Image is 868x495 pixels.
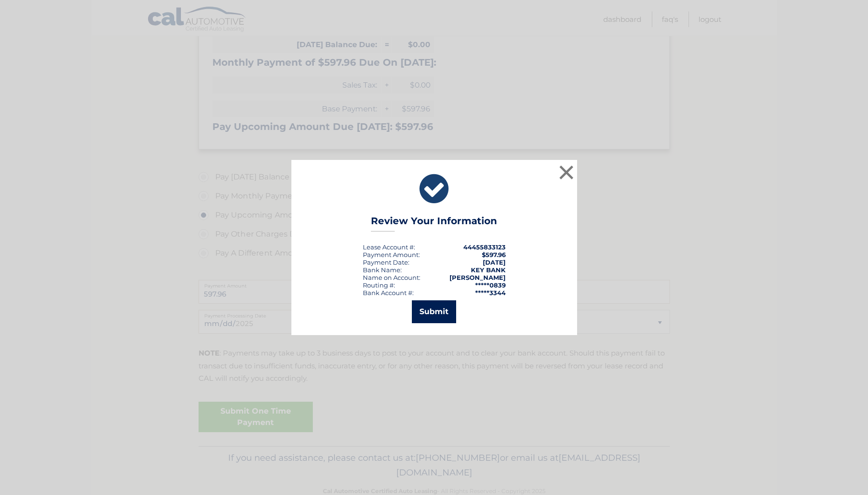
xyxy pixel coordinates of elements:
[363,258,409,266] div: :
[363,289,414,297] div: Bank Account #:
[463,243,506,251] strong: 44455833123
[363,274,420,281] div: Name on Account:
[363,251,420,258] div: Payment Amount:
[482,251,506,258] span: $597.96
[471,266,506,274] strong: KEY BANK
[412,300,456,323] button: Submit
[363,243,415,251] div: Lease Account #:
[371,215,497,232] h3: Review Your Information
[483,258,506,266] span: [DATE]
[363,266,402,274] div: Bank Name:
[557,163,576,182] button: ×
[363,258,408,266] span: Payment Date
[449,274,506,281] strong: [PERSON_NAME]
[363,281,395,289] div: Routing #:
